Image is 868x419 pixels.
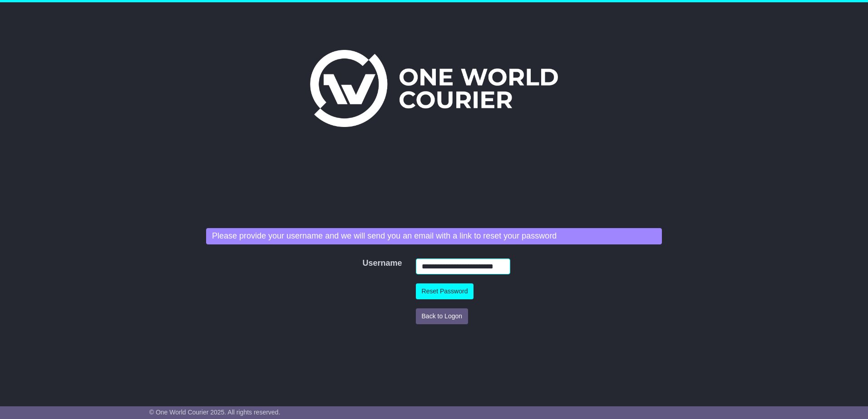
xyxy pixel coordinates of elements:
[358,258,370,268] label: Username
[416,308,469,324] button: Back to Logon
[310,50,558,127] img: One World
[149,409,281,416] span: © One World Courier 2025. All rights reserved.
[416,283,474,299] button: Reset Password
[206,228,662,244] div: Please provide your username and we will send you an email with a link to reset your password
